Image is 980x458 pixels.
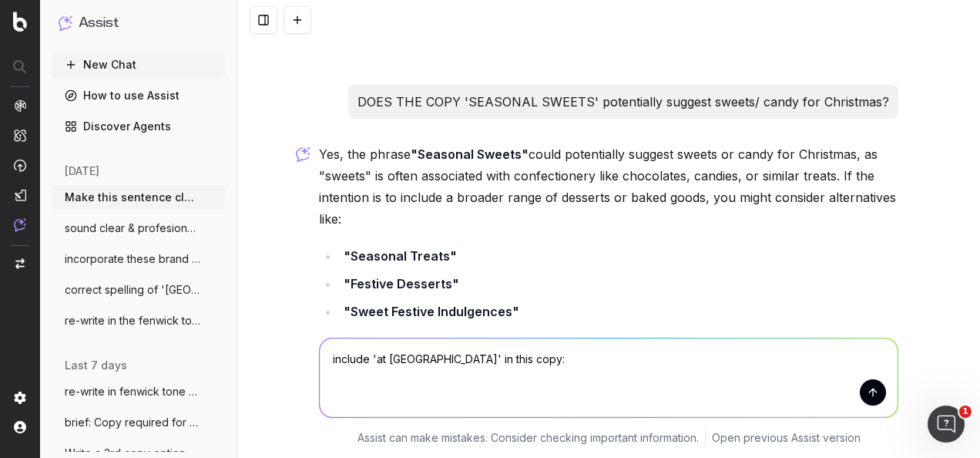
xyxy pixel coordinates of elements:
button: re-write in fenwick tone of voice: Subje [52,379,225,404]
strong: "Festive Desserts" [344,276,459,291]
p: DOES THE COPY 'SEASONAL SWEETS' potentially suggest sweets/ candy for Christmas? [357,91,889,113]
img: My account [14,421,26,433]
button: Assist [59,12,219,34]
textarea: include 'at [GEOGRAPHIC_DATA]' in this copy: [320,338,898,417]
span: sound clear & profesional: Hi @[PERSON_NAME] [65,221,200,236]
strong: "Seasonal Treats" [344,248,457,264]
span: last 7 days [65,358,127,373]
img: Studio [14,189,26,201]
span: brief: Copy required for A1 to go with Q [65,415,200,430]
button: Make this sentence clear: 'Make magical [52,185,225,210]
iframe: Intercom live chat [928,406,965,443]
span: re-write in fenwick tone of voice: Subje [65,384,200,399]
span: incorporate these brand names: [PERSON_NAME] [65,251,200,267]
button: sound clear & profesional: Hi @[PERSON_NAME] [52,216,225,241]
span: correct spelling of '[GEOGRAPHIC_DATA]' [65,282,200,298]
strong: "Sweet Festive Indulgences" [344,304,519,319]
span: [DATE] [65,163,99,179]
img: Botify assist logo [296,146,310,162]
strong: "Seasonal Sweets" [411,146,529,162]
img: Activation [14,159,26,172]
button: New Chat [52,52,225,77]
img: Setting [14,392,26,404]
img: Switch project [15,258,25,269]
a: Open previous Assist version [712,430,861,446]
span: Make this sentence clear: 'Make magical [65,190,200,205]
a: Discover Agents [52,114,225,139]
button: brief: Copy required for A1 to go with Q [52,410,225,435]
span: 1 [959,406,972,418]
button: incorporate these brand names: [PERSON_NAME] [52,247,225,271]
button: correct spelling of '[GEOGRAPHIC_DATA]' [52,278,225,302]
img: Botify logo [13,12,27,32]
h1: Assist [79,12,119,34]
img: Assist [14,218,26,231]
span: re-write in the fenwick tone of voice: C [65,313,200,328]
p: Assist can make mistakes. Consider checking important information. [357,430,699,446]
img: Intelligence [14,129,26,142]
button: re-write in the fenwick tone of voice: C [52,308,225,333]
p: Yes, the phrase could potentially suggest sweets or candy for Christmas, as "sweets" is often ass... [319,143,898,230]
img: Assist [59,15,72,30]
img: Analytics [14,99,26,112]
a: How to use Assist [52,83,225,108]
